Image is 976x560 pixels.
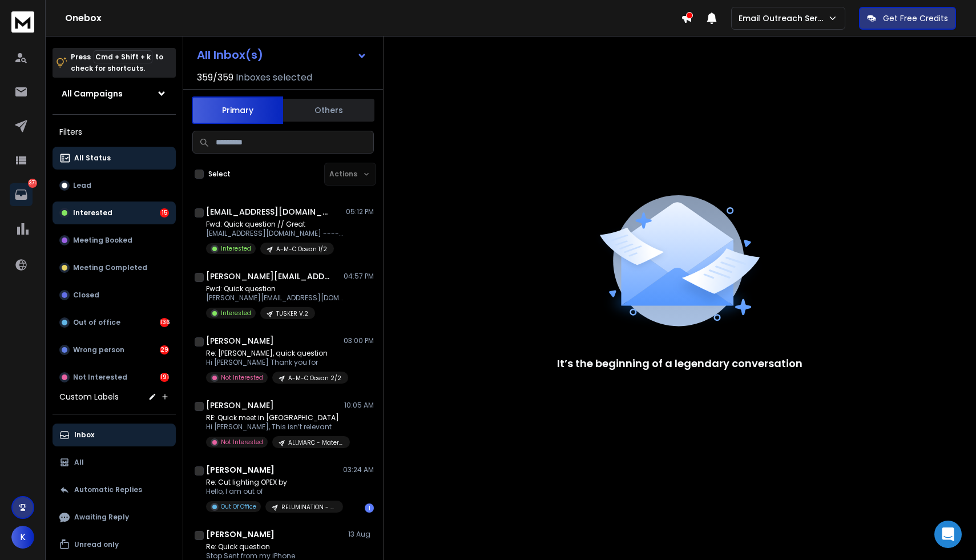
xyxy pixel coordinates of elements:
p: All [74,458,84,467]
p: RELUMINATION - V.2 0 - [DATE] [281,503,336,511]
label: Select [208,170,231,179]
p: A-M-C Ocean 2/2 [288,374,341,382]
span: 359 / 359 [197,71,233,84]
button: K [11,526,34,549]
a: 371 [10,183,33,206]
h1: Onebox [65,11,681,25]
p: All Status [74,154,111,163]
p: 05:12 PM [346,207,374,216]
h3: Custom Labels [59,391,119,402]
p: Fwd: Quick question // Great [206,220,343,229]
p: [PERSON_NAME][EMAIL_ADDRESS][DOMAIN_NAME] ---------- Forwarded message --------- From: Info [206,293,343,303]
p: Meeting Booked [73,236,132,245]
p: TUSKER V.2 [276,309,308,318]
p: Interested [221,309,251,317]
button: Primary [192,96,283,124]
p: Out Of Office [221,502,256,511]
button: Inbox [53,424,176,446]
button: Others [283,98,374,123]
p: Fwd: Quick question [206,284,343,293]
p: Hello, I am out of [206,487,343,496]
div: Open Intercom Messenger [934,521,962,548]
p: Lead [73,181,91,190]
p: 371 [28,179,37,188]
h1: [EMAIL_ADDRESS][DOMAIN_NAME] [206,206,332,217]
p: Not Interested [73,373,127,382]
button: Closed [53,284,176,307]
button: Interested15 [53,202,176,224]
h1: [PERSON_NAME] [206,464,275,476]
p: Unread only [74,540,119,549]
div: 191 [160,373,169,382]
button: Automatic Replies [53,478,176,501]
p: Meeting Completed [73,263,147,272]
p: Closed [73,291,99,300]
p: Hi [PERSON_NAME], This isn’t relevant [206,422,343,432]
div: 15 [160,208,169,217]
p: 04:57 PM [344,272,374,281]
p: It’s the beginning of a legendary conversation [557,356,802,372]
img: logo [11,11,34,33]
p: 13 Aug [348,530,374,539]
h1: All Inbox(s) [197,49,263,61]
button: Meeting Completed [53,256,176,279]
button: Out of office136 [53,311,176,334]
h3: Inboxes selected [236,71,312,84]
div: 29 [160,345,169,354]
button: All [53,451,176,474]
h1: [PERSON_NAME][EMAIL_ADDRESS][DOMAIN_NAME] [206,271,332,282]
button: All Inbox(s) [188,43,376,66]
p: Awaiting Reply [74,513,129,522]
p: Press to check for shortcuts. [71,51,163,74]
h1: [PERSON_NAME] [206,529,275,540]
span: Cmd + Shift + k [94,50,152,63]
p: Not Interested [221,438,263,446]
p: Hi [PERSON_NAME] Thank you for [206,358,343,367]
button: Get Free Credits [859,7,956,30]
button: Meeting Booked [53,229,176,252]
h1: All Campaigns [62,88,123,99]
p: Not Interested [221,373,263,382]
p: 03:00 PM [344,336,374,345]
p: Automatic Replies [74,485,142,494]
div: 1 [365,503,374,513]
p: Re: [PERSON_NAME], quick question [206,349,343,358]
p: RE: Quick meet in [GEOGRAPHIC_DATA] [206,413,343,422]
button: Lead [53,174,176,197]
button: All Status [53,147,176,170]
button: Not Interested191 [53,366,176,389]
p: ALLMARC - Material Handling AU [288,438,343,447]
p: Get Free Credits [883,13,948,24]
button: Awaiting Reply [53,506,176,529]
p: 10:05 AM [344,401,374,410]
h1: [PERSON_NAME] [206,400,274,411]
p: Out of office [73,318,120,327]
p: Inbox [74,430,94,440]
button: Unread only [53,533,176,556]
p: [EMAIL_ADDRESS][DOMAIN_NAME] ---------- Forwarded message --------- From: [PERSON_NAME]-NPS [206,229,343,238]
button: All Campaigns [53,82,176,105]
p: Wrong person [73,345,124,354]
button: Wrong person29 [53,339,176,361]
div: 136 [160,318,169,327]
p: 03:24 AM [343,465,374,474]
p: Interested [73,208,112,217]
p: Interested [221,244,251,253]
h1: [PERSON_NAME] [206,335,274,347]
p: A-M-C Ocean 1/2 [276,245,327,253]
p: Re: Cut lighting OPEX by [206,478,343,487]
h3: Filters [53,124,176,140]
p: Re: Quick question [206,542,343,551]
p: Email Outreach Service [739,13,828,24]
